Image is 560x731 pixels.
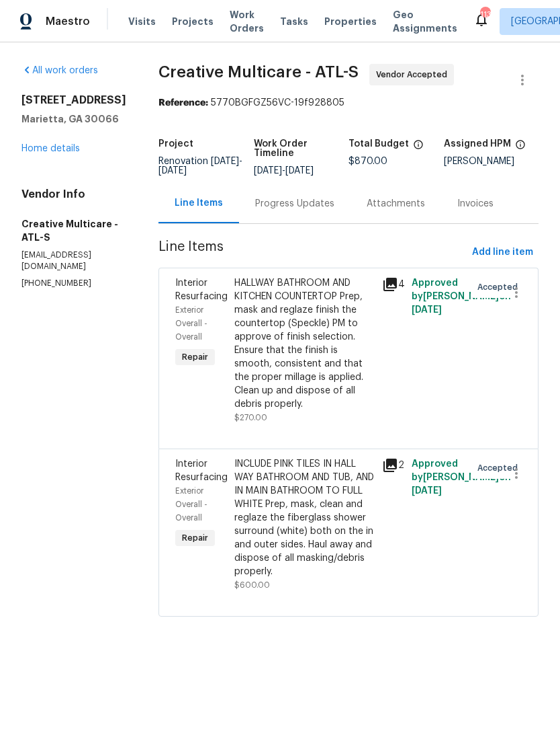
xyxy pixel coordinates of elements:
span: [DATE] [254,166,282,176]
div: INCLUDE PINK TILES IN HALL WAY BATHROOM AND TUB, AND IN MAIN BATHROOM TO FULL WHITE Prep, mask, c... [234,457,374,578]
span: The total cost of line items that have been proposed by Opendoor. This sum includes line items th... [413,139,424,157]
span: [DATE] [211,157,239,166]
span: Accepted [477,280,523,294]
div: 4 [382,276,404,293]
span: Interior Resurfacing [175,278,228,301]
span: $870.00 [348,157,387,166]
div: HALLWAY BATHROOM AND KITCHEN COUNTERTOP Prep, mask and reglaze finish the countertop (Speckle) PM... [234,276,374,411]
h5: Assigned HPM [444,139,511,149]
div: Line Items [175,196,223,210]
a: All work orders [21,66,98,75]
span: Approved by [PERSON_NAME] on [412,278,511,315]
span: Work Orders [230,8,264,35]
p: [PHONE_NUMBER] [21,278,126,289]
span: Creative Multicare - ATL-S [158,64,359,80]
span: Tasks [280,17,308,26]
h5: Work Order Timeline [254,139,349,158]
span: The hpm assigned to this work order. [515,139,526,157]
span: Repair [177,350,214,364]
div: 113 [480,8,489,22]
span: Exterior Overall - Overall [175,487,207,522]
span: Line Items [158,240,467,265]
span: [DATE] [158,166,187,176]
p: [EMAIL_ADDRESS][DOMAIN_NAME] [21,249,126,272]
span: [DATE] [412,486,442,496]
span: Properties [324,15,377,28]
div: 2 [382,457,404,473]
span: Renovation [158,157,242,176]
span: $600.00 [234,581,270,589]
span: Projects [172,15,214,28]
div: Invoices [457,197,494,210]
span: - [158,157,242,176]
h5: Total Budget [348,139,409,149]
h5: Project [158,139,193,149]
b: Reference: [158,98,208,108]
span: Repair [177,531,214,545]
div: 5770BGFGZ56VC-19f928805 [158,96,539,110]
h4: Vendor Info [21,188,126,201]
h5: Marietta, GA 30066 [21,112,126,126]
div: Progress Updates [255,197,334,210]
span: Accepted [477,461,523,475]
span: Add line item [472,244,533,261]
span: Maestro [46,15,90,28]
h2: [STREET_ADDRESS] [21,93,126,107]
span: - [254,166,314,176]
span: $270.00 [234,414,267,422]
div: Attachments [367,197,425,210]
span: [DATE] [412,305,442,315]
span: Vendor Accepted [376,68,453,81]
div: [PERSON_NAME] [444,157,539,166]
span: [DATE] [285,166,314,176]
span: Exterior Overall - Overall [175,306,207,341]
button: Add line item [467,240,539,265]
span: Approved by [PERSON_NAME] on [412,459,511,496]
span: Geo Assignments [393,8,457,35]
a: Home details [21,144,80,153]
h5: Creative Multicare - ATL-S [21,217,126,244]
span: Visits [128,15,156,28]
span: Interior Resurfacing [175,459,228,482]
